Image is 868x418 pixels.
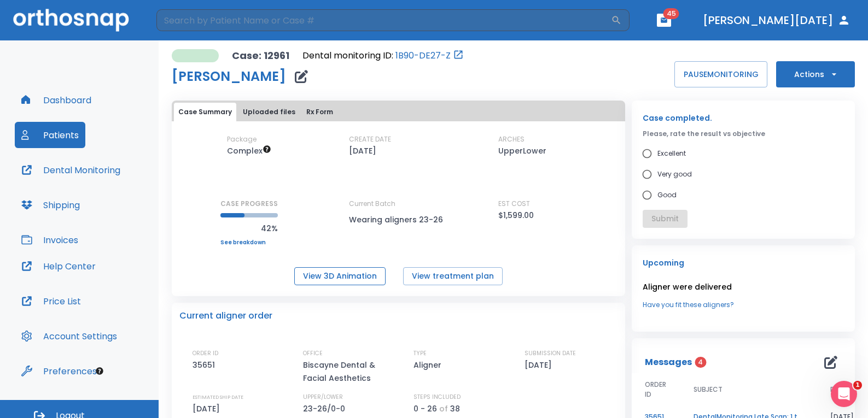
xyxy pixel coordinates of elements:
p: ARCHES [498,134,525,144]
button: Invoices [15,227,85,253]
button: Account Settings [15,323,124,349]
p: CREATE DATE [349,134,391,144]
p: EST COST [498,199,530,209]
p: [DATE] [193,402,224,415]
p: Case completed. [643,111,844,125]
p: Case: 12961 [232,49,289,62]
a: See breakdown [220,239,278,246]
p: Current aligner order [179,309,272,322]
p: Current Batch [349,199,447,209]
p: TYPE [413,349,427,358]
button: Dashboard [15,87,98,113]
button: Uploaded files [238,103,300,121]
span: 1 [853,381,862,390]
p: STEPS INCLUDED [413,392,461,402]
span: Excellent [657,147,686,160]
p: 0 - 26 [413,402,437,415]
p: UpperLower [498,144,546,157]
p: CASE PROGRESS [220,199,278,209]
a: 1B90-DE27-Z [395,49,451,62]
span: ORDER ID [645,380,667,399]
h1: [PERSON_NAME] [172,70,286,83]
button: Shipping [15,192,86,218]
p: Please, rate the result vs objective [643,129,844,139]
div: tabs [174,103,623,121]
p: 38 [450,402,460,415]
img: Orthosnap [13,9,129,31]
button: Dental Monitoring [15,157,127,183]
button: View 3D Animation [294,267,386,285]
p: of [439,402,448,415]
p: Aligner were delivered [643,280,844,293]
iframe: Intercom live chat [831,381,857,407]
button: Preferences [15,358,103,384]
p: $1,599.00 [498,209,534,222]
p: 35651 [193,358,219,372]
p: OFFICE [303,349,323,358]
a: Have you fit these aligners? [643,300,844,310]
p: 23-26/0-0 [303,402,349,415]
button: Help Center [15,253,102,279]
p: Messages [645,356,692,369]
div: Tooltip anchor [95,366,104,376]
span: SUBJECT [694,385,723,395]
p: Upcoming [643,256,844,269]
p: ORDER ID [193,349,218,358]
button: Patients [15,122,85,148]
button: View treatment plan [403,267,503,285]
span: Up to 50 Steps (100 aligners) [227,145,271,156]
p: Package [227,134,257,144]
span: DATE [830,385,847,395]
p: Biscayne Dental & Facial Aesthetics [303,358,396,385]
span: Very good [657,168,692,181]
p: [DATE] [349,144,376,157]
button: Case Summary [174,103,236,121]
p: Wearing aligners 23-26 [349,213,447,226]
p: Dental monitoring ID: [302,49,393,62]
p: 42% [220,222,278,235]
p: [DATE] [525,358,556,372]
button: Price List [15,288,88,314]
span: 45 [663,8,679,19]
p: SUBMISSION DATE [525,349,576,358]
div: Open patient in dental monitoring portal [302,49,464,62]
p: ESTIMATED SHIP DATE [193,392,243,402]
input: Search by Patient Name or Case # [156,9,611,31]
span: 4 [695,357,706,368]
button: PAUSEMONITORING [674,61,767,87]
p: Aligner [413,358,445,372]
button: Actions [776,61,855,87]
button: Rx Form [302,103,337,121]
p: UPPER/LOWER [303,392,343,402]
button: [PERSON_NAME][DATE] [698,10,855,30]
span: Good [657,189,677,202]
